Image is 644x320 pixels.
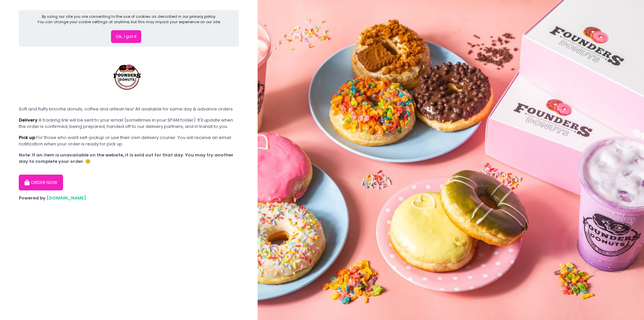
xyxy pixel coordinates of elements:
[19,106,239,112] div: Soft and fluffy brioche donuts, coffee and artisan tea! All available for same day & advance orders.
[19,134,239,147] div: For those who want self-pickup or use their own delivery courier. You will receive an email notif...
[103,51,153,101] img: Founders Donuts
[190,14,216,19] a: privacy policy.
[19,195,239,201] div: Powered by
[19,117,38,123] b: Delivery
[19,175,63,191] button: ORDER NOW
[37,14,221,25] div: By using our site you are consenting to the use of cookies as described in our You can change you...
[19,134,35,141] b: Pick up
[111,30,141,43] button: Ok, I got it
[19,117,239,130] div: A tracking link will be sent to your email (sometimes in your SPAM folder). It'll update when the...
[47,195,86,201] a: [DOMAIN_NAME]
[19,152,239,165] div: Note: If an item is unavailable on the website, it is sold out for that day. You may try another ...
